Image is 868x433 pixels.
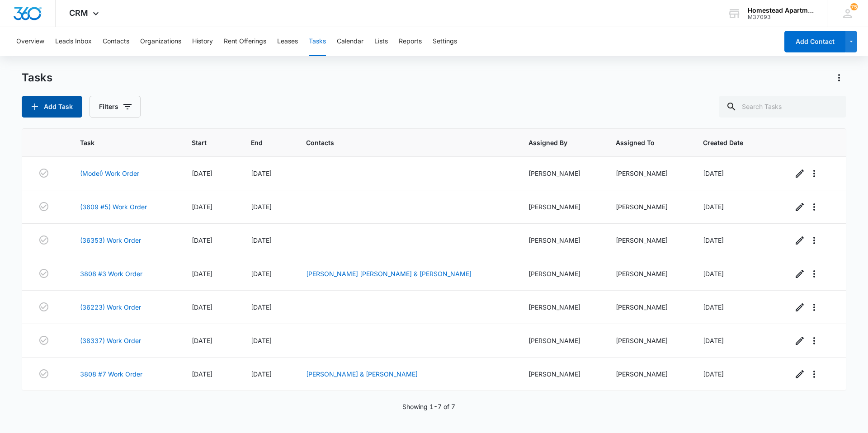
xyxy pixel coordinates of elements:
span: [DATE] [251,337,272,344]
span: [DATE] [251,303,272,311]
span: [DATE] [192,236,212,244]
p: Showing 1-7 of 7 [402,402,455,411]
span: [DATE] [192,203,212,211]
a: (38337) Work Order [80,336,141,345]
span: Start [192,138,216,147]
div: [PERSON_NAME] [616,369,681,379]
button: Contacts [103,27,129,56]
div: [PERSON_NAME] [616,336,681,345]
span: [DATE] [192,270,212,278]
button: Tasks [309,27,326,56]
span: [DATE] [703,303,724,311]
span: [DATE] [703,169,724,177]
button: Add Contact [784,31,845,52]
button: Add Task [22,96,82,118]
span: Created Date [703,138,757,147]
button: Leases [277,27,298,56]
span: Contacts [306,138,493,147]
div: [PERSON_NAME] [528,336,594,345]
span: [DATE] [192,169,212,177]
a: [PERSON_NAME] & [PERSON_NAME] [306,370,418,378]
a: [PERSON_NAME] [PERSON_NAME] & [PERSON_NAME] [306,270,472,278]
div: [PERSON_NAME] [528,269,594,278]
span: [DATE] [703,337,724,344]
h1: Tasks [22,71,52,85]
button: Overview [16,27,44,56]
span: [DATE] [251,203,272,211]
div: [PERSON_NAME] [616,202,681,212]
div: [PERSON_NAME] [616,302,681,312]
a: (3609 #5) Work Order [80,202,147,212]
span: [DATE] [703,203,724,211]
div: notifications count [850,3,858,10]
span: CRM [69,8,88,18]
span: [DATE] [251,370,272,378]
div: [PERSON_NAME] [616,269,681,278]
span: [DATE] [703,236,724,244]
span: [DATE] [192,370,212,378]
button: Organizations [140,27,181,56]
button: Actions [832,71,846,85]
div: [PERSON_NAME] [616,235,681,245]
span: [DATE] [251,236,272,244]
div: [PERSON_NAME] [528,302,594,312]
div: account id [748,14,814,20]
span: Assigned To [616,138,668,147]
button: Lists [374,27,388,56]
div: [PERSON_NAME] [528,369,594,379]
div: account name [748,7,814,14]
button: Settings [433,27,457,56]
span: [DATE] [192,303,212,311]
div: [PERSON_NAME] [528,235,594,245]
button: Filters [90,96,141,118]
div: [PERSON_NAME] [528,202,594,212]
button: Leads Inbox [55,27,92,56]
a: 3808 #7 Work Order [80,369,142,379]
span: [DATE] [251,169,272,177]
input: Search Tasks [719,96,846,118]
div: [PERSON_NAME] [616,169,681,178]
a: 3808 #3 Work Order [80,269,142,278]
a: (Model) Work Order [80,169,139,178]
span: Assigned By [528,138,581,147]
a: (36223) Work Order [80,302,141,312]
button: Reports [399,27,422,56]
span: Task [80,138,157,147]
button: Calendar [337,27,363,56]
div: [PERSON_NAME] [528,169,594,178]
button: Rent Offerings [224,27,266,56]
span: [DATE] [192,337,212,344]
span: [DATE] [703,370,724,378]
span: End [251,138,271,147]
a: (36353) Work Order [80,235,141,245]
span: [DATE] [251,270,272,278]
span: 75 [850,3,858,10]
span: [DATE] [703,270,724,278]
button: History [192,27,213,56]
